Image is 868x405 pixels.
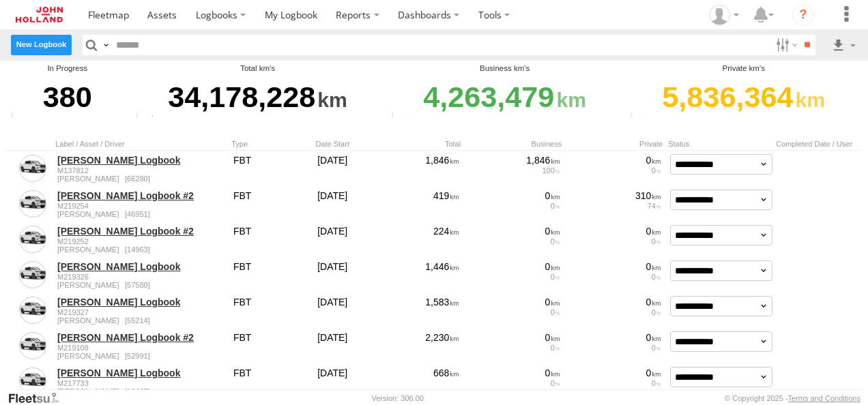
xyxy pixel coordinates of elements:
[670,367,772,388] select: [PERSON_NAME] Logbook M217733 [PERSON_NAME] 19467 fbt [DATE] 668 0 0 0 0
[387,74,622,121] div: Total Business Trips Distance
[387,111,407,121] div: Total business trips distance
[57,175,119,183] span: [PERSON_NAME]
[7,63,128,74] div: In Progress
[125,175,150,183] span: 66280
[365,258,461,291] div: 1,446
[626,74,861,121] div: Total Private Trips Distance
[468,308,560,316] div: 0
[8,391,70,405] a: Visit our Website
[365,223,461,256] div: 224
[670,296,772,317] select: [PERSON_NAME] Logbook M219327 [PERSON_NAME] 55214 fbt [DATE] 1,583 0 0 0 0
[468,379,560,387] div: 0
[646,331,661,344] div: 0
[468,344,560,352] div: 0
[57,190,224,202] a: [PERSON_NAME] Logbook #2
[11,35,72,55] label: Create New Logbook
[231,329,300,362] div: fbt
[231,258,300,291] div: fbt
[57,273,224,281] span: M219326
[526,154,560,166] div: 1,846
[725,394,860,402] div: © Copyright 2025 -
[670,154,772,175] select: [PERSON_NAME] Logbook M137812 [PERSON_NAME] 66280 fbt [DATE] 1,846 1,846 100 0 0
[57,260,224,273] a: [PERSON_NAME] Logbook
[57,225,224,237] a: [PERSON_NAME] Logbook #2
[646,154,661,166] div: 0
[57,210,119,218] span: [PERSON_NAME]
[3,3,75,26] a: Return to Dashboard
[231,152,300,185] div: fbt
[468,237,560,245] div: 0
[365,365,461,397] div: 668
[132,74,383,121] div: Total Trips Distance
[57,281,119,289] span: [PERSON_NAME]
[545,331,560,344] div: 0
[132,111,152,121] div: Total trips distance
[365,187,461,220] div: 419
[305,139,360,149] span: Date Start
[57,166,224,175] span: M137812
[231,365,300,397] div: fbt
[19,190,46,217] a: Click to Edit Logbook Details
[125,352,150,360] span: 52991
[792,4,814,26] i: ?
[569,237,661,245] div: 0
[57,331,224,344] a: [PERSON_NAME] Logbook #2
[57,154,224,166] a: [PERSON_NAME] Logbook
[545,190,560,202] div: 0
[57,308,224,316] span: M219327
[466,139,562,149] span: Business
[569,166,661,175] div: 0
[567,139,663,149] span: Private
[468,273,560,281] div: 0
[125,210,150,218] span: 46951
[57,296,224,308] a: [PERSON_NAME] Logbook
[468,202,560,210] div: 0
[569,379,661,387] div: 0
[125,387,150,395] span: 19467
[57,344,224,352] span: M219108
[545,367,560,379] div: 0
[704,5,744,25] div: Adam Dippie
[569,308,661,316] div: 0
[19,226,46,253] a: Click to Edit Logbook Details
[569,344,661,352] div: 0
[305,258,360,291] div: [DATE]
[305,187,360,220] div: [DATE]
[305,152,360,185] div: [DATE]
[305,223,360,256] div: [DATE]
[100,35,111,55] label: Search Query
[305,294,360,327] div: [DATE]
[646,367,661,379] div: 0
[646,296,661,308] div: 0
[826,35,857,55] label: Export results as...
[635,190,661,202] div: 310
[57,316,119,325] span: [PERSON_NAME]
[670,225,772,246] select: [PERSON_NAME] Logbook #2 M219252 [PERSON_NAME] 14963 fbt [DATE] 224 0 0 0 0
[545,296,560,308] div: 0
[365,139,461,149] span: Total
[305,329,360,362] div: [DATE]
[626,111,647,121] div: Total private trips distance
[16,7,63,22] img: jhg-logo.svg
[365,329,461,362] div: 2,230
[569,273,661,281] div: 0
[57,237,224,245] span: M219252
[57,245,119,254] span: [PERSON_NAME]
[668,139,770,149] span: Status
[545,225,560,237] div: 0
[646,225,661,237] div: 0
[670,331,772,352] select: [PERSON_NAME] Logbook #2 M219108 [PERSON_NAME] 52991 fbt [DATE] 2,230 0 0 0 0
[231,139,300,149] span: Type
[125,245,150,254] span: 14963
[770,35,800,55] label: Search Filter Options
[19,155,46,182] a: Click to Edit Logbook Details
[569,202,661,210] div: 74
[231,223,300,256] div: fbt
[19,332,46,359] a: Click to Edit Logbook Details
[19,367,46,395] a: Click to Edit Logbook Details
[19,261,46,288] a: Click to Edit Logbook Details
[125,316,150,325] span: 55214
[545,260,560,273] div: 0
[231,187,300,220] div: fbt
[7,74,128,121] div: Total Logbook In Progress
